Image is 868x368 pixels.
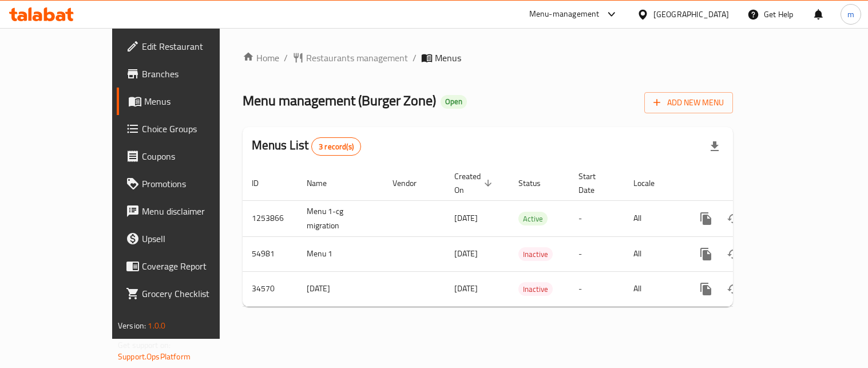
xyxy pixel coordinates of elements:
[292,51,408,65] a: Restaurants management
[624,200,683,236] td: All
[142,39,248,53] span: Edit Restaurant
[142,122,248,136] span: Choice Groups
[529,7,600,21] div: Menu-management
[117,197,257,225] a: Menu disclaimer
[118,338,171,353] span: Get support on:
[454,246,478,261] span: [DATE]
[633,176,669,190] span: Locale
[311,137,361,156] div: Total records count
[701,133,728,160] div: Export file
[454,211,478,225] span: [DATE]
[243,88,436,113] span: Menu management ( Burger Zone )
[720,275,747,303] button: Change Status
[653,8,729,21] div: [GEOGRAPHIC_DATA]
[144,94,248,108] span: Menus
[117,88,257,115] a: Menus
[142,177,248,191] span: Promotions
[518,247,553,261] div: Inactive
[298,236,383,271] td: Menu 1
[847,8,854,21] span: m
[117,252,257,280] a: Coverage Report
[252,137,361,156] h2: Menus List
[243,200,298,236] td: 1253866
[117,115,257,143] a: Choice Groups
[117,33,257,60] a: Edit Restaurant
[243,236,298,271] td: 54981
[653,96,724,110] span: Add New Menu
[142,287,248,300] span: Grocery Checklist
[441,97,467,106] span: Open
[624,236,683,271] td: All
[518,212,548,225] div: Active
[518,212,548,225] span: Active
[117,170,257,197] a: Promotions
[118,318,146,333] span: Version:
[142,67,248,81] span: Branches
[307,176,342,190] span: Name
[692,240,720,268] button: more
[393,176,431,190] span: Vendor
[683,166,811,201] th: Actions
[435,51,461,65] span: Menus
[298,200,383,236] td: Menu 1-cg migration
[117,60,257,88] a: Branches
[578,169,611,197] span: Start Date
[692,275,720,303] button: more
[518,248,553,261] span: Inactive
[413,51,417,65] li: /
[117,143,257,170] a: Coupons
[306,51,408,65] span: Restaurants management
[624,271,683,306] td: All
[569,200,624,236] td: -
[243,166,811,307] table: enhanced table
[454,281,478,296] span: [DATE]
[518,283,553,296] span: Inactive
[243,51,279,65] a: Home
[142,259,248,273] span: Coverage Report
[518,176,556,190] span: Status
[118,349,191,364] a: Support.OpsPlatform
[148,318,165,333] span: 1.0.0
[312,141,360,152] span: 3 record(s)
[117,225,257,252] a: Upsell
[441,95,467,109] div: Open
[644,92,733,113] button: Add New Menu
[243,51,733,65] nav: breadcrumb
[692,205,720,232] button: more
[454,169,496,197] span: Created On
[720,205,747,232] button: Change Status
[569,271,624,306] td: -
[569,236,624,271] td: -
[142,232,248,246] span: Upsell
[298,271,383,306] td: [DATE]
[284,51,288,65] li: /
[142,149,248,163] span: Coupons
[252,176,274,190] span: ID
[117,280,257,307] a: Grocery Checklist
[243,271,298,306] td: 34570
[142,204,248,218] span: Menu disclaimer
[720,240,747,268] button: Change Status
